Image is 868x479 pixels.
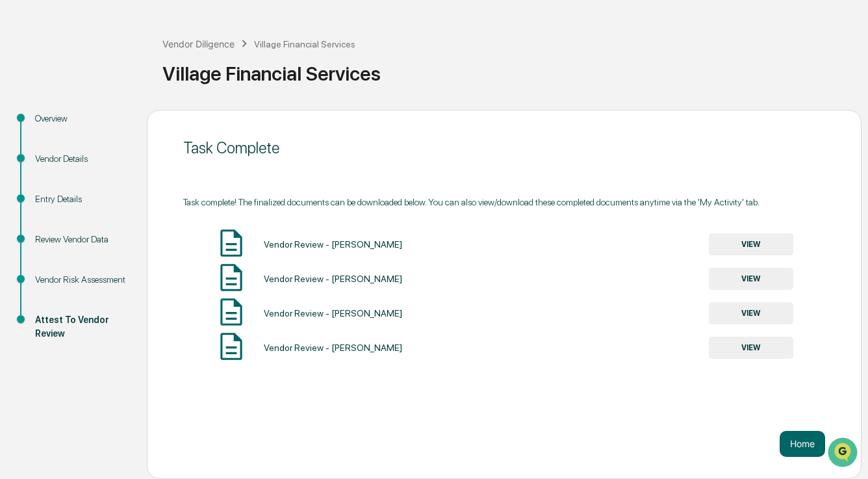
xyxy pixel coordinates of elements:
a: 🗄️Attestations [89,159,166,182]
button: VIEW [709,268,793,290]
div: Vendor Risk Assessment [35,273,126,287]
img: Document Icon [215,330,248,363]
iframe: Open customer support [826,436,862,471]
a: 🖐️Preclearance [8,159,89,182]
a: 🔎Data Lookup [8,183,87,207]
div: Task Complete [183,138,825,157]
button: Start new chat [221,103,236,119]
button: VIEW [709,302,793,324]
div: 🖐️ [13,165,23,175]
div: Vendor Review - [PERSON_NAME] [264,274,402,284]
div: Vendor Review - [PERSON_NAME] [264,308,402,318]
button: VIEW [709,337,793,359]
div: Attest To Vendor Review [35,313,126,341]
div: Vendor Review - [PERSON_NAME] [264,239,402,250]
div: Vendor Diligence [162,38,235,49]
img: Document Icon [215,227,248,259]
div: Overview [35,112,126,125]
div: Vendor Details [35,152,126,166]
span: Preclearance [26,164,84,177]
div: Village Financial Services [254,39,355,49]
div: We're available if you need us! [44,112,164,123]
div: 🗄️ [94,165,105,175]
div: Entry Details [35,192,126,206]
span: Attestations [107,164,161,177]
span: Pylon [129,220,157,230]
div: Village Financial Services [162,62,862,85]
a: Powered byPylon [92,220,157,230]
p: How can we help? [13,27,236,48]
div: Vendor Review - [PERSON_NAME] [264,343,402,353]
div: 🔎 [13,190,23,200]
img: 1746055101610-c473b297-6a78-478c-a979-82029cc54cd1 [13,99,36,123]
button: Home [780,431,825,457]
img: Document Icon [215,261,248,294]
img: Document Icon [215,296,248,328]
div: Review Vendor Data [35,233,126,246]
span: Data Lookup [26,188,82,201]
div: Task complete! The finalized documents can be downloaded below. You can also view/download these ... [183,197,825,207]
div: Start new chat [44,99,213,112]
button: VIEW [709,233,793,255]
